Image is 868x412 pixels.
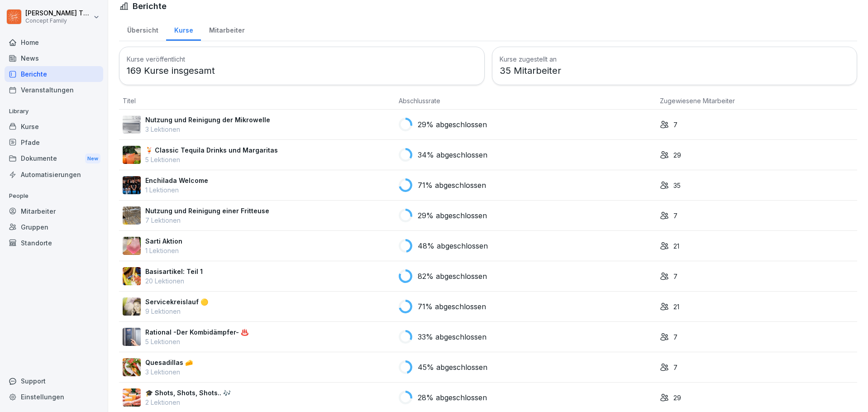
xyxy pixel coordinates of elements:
[5,34,103,50] a: Home
[25,10,91,17] p: [PERSON_NAME] Thüroff
[123,176,141,194] img: tvia5dmua0oanporuy26ler9.png
[673,332,677,342] p: 7
[145,246,182,255] p: 1 Lektionen
[418,392,487,403] p: 28% abgeschlossen
[673,272,677,281] p: 7
[660,97,735,105] span: Zugewiesene Mitarbeiter
[85,153,100,164] div: New
[145,115,270,125] p: Nutzung und Reinigung der Mikrowelle
[5,373,103,389] div: Support
[673,150,681,160] p: 29
[145,297,208,307] p: Servicekreislauf 🟡
[145,206,269,216] p: Nutzung und Reinigung einer Fritteuse
[166,18,201,41] a: Kurse
[145,236,182,246] p: Sarti Aktion
[5,66,103,82] a: Berichte
[123,97,136,105] span: Titel
[673,302,679,311] p: 21
[5,389,103,405] a: Einstellungen
[673,241,679,251] p: 21
[418,271,487,282] p: 82% abgeschlossen
[145,337,248,346] p: 5 Lektionen
[418,301,486,312] p: 71% abgeschlossen
[673,393,681,402] p: 29
[145,267,203,276] p: Basisartikel: Teil 1
[145,388,231,398] p: 🎓 Shots, Shots, Shots.. 🎶
[5,50,103,66] a: News
[5,134,103,150] a: Pfade
[673,120,677,129] p: 7
[123,206,141,225] img: b2msvuojt3s6egexuweix326.png
[673,211,677,220] p: 7
[123,267,141,285] img: vl10squk9nhs2w7y6yyq5aqw.png
[395,92,656,110] th: Abschlussrate
[5,167,103,182] a: Automatisierungen
[673,181,681,190] p: 35
[500,54,850,64] h3: Kurse zugestellt an
[5,104,103,119] p: Library
[123,146,141,164] img: w6z44imirsf58l7dk7m6l48m.png
[25,18,91,24] p: Concept Family
[145,185,208,195] p: 1 Lektionen
[418,362,487,373] p: 45% abgeschlossen
[418,180,486,191] p: 71% abgeschlossen
[127,64,477,77] p: 169 Kurse insgesamt
[145,276,203,286] p: 20 Lektionen
[5,219,103,235] a: Gruppen
[5,150,103,167] a: DokumenteNew
[5,82,103,98] a: Veranstaltungen
[145,125,270,134] p: 3 Lektionen
[145,155,278,164] p: 5 Lektionen
[123,388,141,407] img: kph3jhn6jj13stvi8j8m0h56.png
[418,149,487,160] p: 34% abgeschlossen
[145,145,278,155] p: 🍹 Classic Tequila Drinks und Margaritas
[418,331,486,342] p: 33% abgeschlossen
[201,18,253,41] a: Mitarbeiter
[123,358,141,376] img: k9f6vf7sge8xo3hap3x1i0ci.png
[500,64,850,77] p: 35 Mitarbeiter
[119,18,166,41] a: Übersicht
[145,216,269,225] p: 7 Lektionen
[5,119,103,134] a: Kurse
[127,54,477,64] h3: Kurse veröffentlicht
[418,119,487,130] p: 29% abgeschlossen
[5,189,103,203] p: People
[145,358,193,367] p: Quesadillas 🧀
[145,327,248,337] p: Rational -Der Kombidämpfer- ♨️
[145,367,193,377] p: 3 Lektionen
[123,328,141,346] img: przilfagqu39ul8e09m81im9.png
[123,237,141,255] img: q0q559oa0uxor67ynhkb83qw.png
[145,398,231,407] p: 2 Lektionen
[145,307,208,316] p: 9 Lektionen
[5,203,103,219] a: Mitarbeiter
[123,297,141,316] img: v87k9k5isnb6jqloy4jwk1in.png
[5,235,103,251] a: Standorte
[673,363,677,372] p: 7
[418,210,487,221] p: 29% abgeschlossen
[123,115,141,134] img: h1lolpoaabqe534qsg7vh4f7.png
[5,150,103,167] div: Dokumente
[145,176,208,185] p: Enchilada Welcome
[418,240,488,251] p: 48% abgeschlossen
